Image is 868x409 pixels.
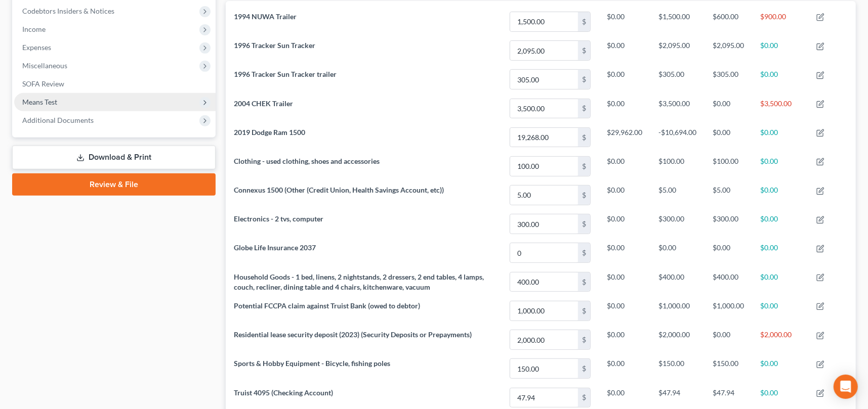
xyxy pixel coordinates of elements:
div: $ [578,243,590,262]
td: $2,000.00 [752,326,808,354]
div: $ [578,388,590,407]
td: $0.00 [599,267,650,296]
td: $300.00 [650,210,705,239]
td: $2,095.00 [650,36,705,65]
td: $600.00 [705,7,752,36]
td: $400.00 [650,267,705,296]
td: $1,000.00 [650,296,705,325]
div: $ [578,41,590,60]
td: $300.00 [705,210,752,239]
td: $900.00 [752,7,808,36]
div: $ [578,128,590,147]
td: $0.00 [599,152,650,180]
td: $0.00 [599,354,650,383]
input: 0.00 [510,41,578,60]
td: $0.00 [752,239,808,267]
div: $ [578,70,590,89]
div: $ [578,214,590,234]
td: $150.00 [650,354,705,383]
td: $0.00 [752,36,808,65]
input: 0.00 [510,388,578,407]
td: $0.00 [599,239,650,267]
td: $3,500.00 [650,94,705,123]
div: Open Intercom Messenger [834,375,858,399]
div: $ [578,272,590,292]
span: Additional Documents [22,116,94,124]
span: Clothing - used clothing, shoes and accessories [234,157,380,165]
td: $0.00 [752,152,808,180]
td: $305.00 [650,65,705,94]
div: $ [578,301,590,321]
td: $1,000.00 [705,296,752,325]
span: Household Goods - 1 bed, linens, 2 nightstands, 2 dressers, 2 end tables, 4 lamps, couch, recline... [234,272,484,291]
span: Globe Life Insurance 2037 [234,243,316,252]
td: $3,500.00 [752,94,808,123]
input: 0.00 [510,301,578,321]
div: $ [578,157,590,176]
input: 0.00 [510,70,578,89]
td: $0.00 [599,7,650,36]
td: $400.00 [705,267,752,296]
td: -$10,694.00 [650,123,705,152]
td: $0.00 [599,326,650,354]
span: Means Test [22,98,57,106]
td: $1,500.00 [650,7,705,36]
td: $0.00 [752,267,808,296]
td: $0.00 [752,296,808,325]
td: $0.00 [599,65,650,94]
td: $0.00 [599,210,650,239]
td: $0.00 [752,180,808,209]
span: 1996 Tracker Sun Tracker trailer [234,70,337,78]
td: $0.00 [705,326,752,354]
div: $ [578,99,590,118]
td: $2,095.00 [705,36,752,65]
span: Sports & Hobby Equipment - Bicycle, fishing poles [234,359,390,368]
input: 0.00 [510,214,578,234]
td: $29,962.00 [599,123,650,152]
span: Connexus 1500 (Other (Credit Union, Health Savings Account, etc)) [234,186,444,194]
span: Codebtors Insiders & Notices [22,7,114,15]
span: 2004 CHEK Trailer [234,99,293,108]
input: 0.00 [510,186,578,205]
span: SOFA Review [22,79,64,88]
input: 0.00 [510,243,578,262]
td: $0.00 [599,36,650,65]
td: $0.00 [705,123,752,152]
td: $0.00 [752,65,808,94]
a: Download & Print [12,146,216,169]
input: 0.00 [510,157,578,176]
td: $305.00 [705,65,752,94]
span: 2019 Dodge Ram 1500 [234,128,305,137]
input: 0.00 [510,12,578,31]
td: $0.00 [705,239,752,267]
span: 1994 NUWA Trailer [234,12,297,21]
a: Review & File [12,173,216,196]
td: $0.00 [752,123,808,152]
div: $ [578,359,590,378]
span: Income [22,25,46,33]
span: Truist 4095 (Checking Account) [234,388,333,397]
td: $5.00 [705,180,752,209]
span: Expenses [22,43,51,52]
div: $ [578,330,590,349]
td: $100.00 [650,152,705,180]
span: Electronics - 2 tvs, computer [234,214,323,223]
input: 0.00 [510,359,578,378]
span: 1996 Tracker Sun Tracker [234,41,315,50]
td: $5.00 [650,180,705,209]
td: $0.00 [599,296,650,325]
td: $0.00 [752,210,808,239]
td: $0.00 [599,180,650,209]
span: Potential FCCPA claim against Truist Bank (owed to debtor) [234,301,420,310]
td: $0.00 [599,94,650,123]
input: 0.00 [510,128,578,147]
div: $ [578,186,590,205]
td: $2,000.00 [650,326,705,354]
input: 0.00 [510,99,578,118]
input: 0.00 [510,330,578,349]
td: $0.00 [650,239,705,267]
input: 0.00 [510,272,578,292]
a: SOFA Review [14,75,216,93]
div: $ [578,12,590,31]
td: $0.00 [752,354,808,383]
